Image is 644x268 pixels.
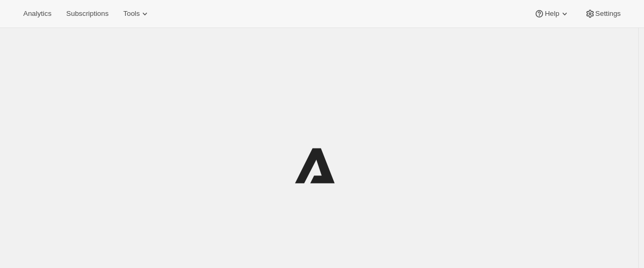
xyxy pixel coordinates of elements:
span: Settings [595,10,621,18]
button: Subscriptions [60,6,115,21]
span: Help [545,10,559,18]
span: Analytics [23,10,51,18]
button: Tools [117,6,157,21]
span: Subscriptions [66,10,108,18]
span: Tools [123,10,140,18]
button: Analytics [17,6,58,21]
button: Settings [578,6,627,21]
button: Help [528,6,576,21]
